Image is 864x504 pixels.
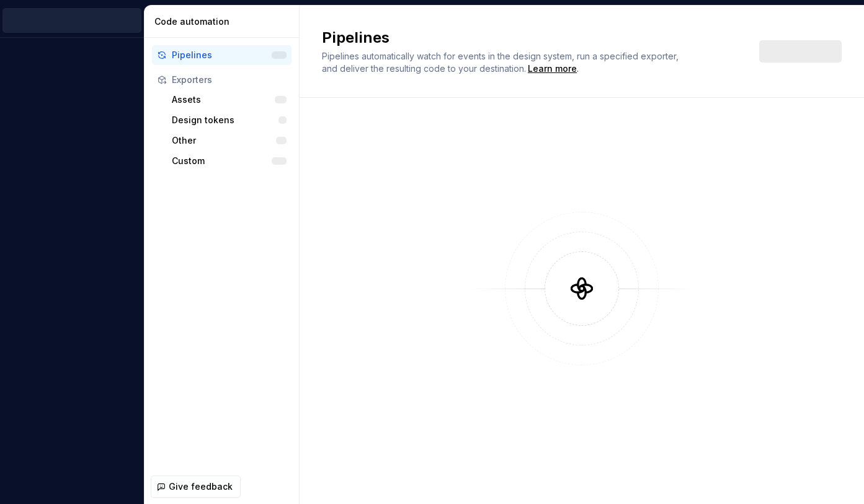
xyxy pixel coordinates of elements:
[167,131,292,150] button: Other
[172,114,278,126] div: Design tokens
[528,63,577,75] a: Learn more
[152,45,292,65] button: Pipelines
[526,64,579,74] span: .
[167,151,292,171] button: Custom
[172,155,272,167] div: Custom
[322,28,744,48] h2: Pipelines
[154,15,294,28] div: Code automation
[172,49,272,61] div: Pipelines
[167,90,292,110] button: Assets
[172,74,287,86] div: Exporters
[169,480,233,493] span: Give feedback
[167,110,292,130] button: Design tokens
[322,51,681,74] span: Pipelines automatically watch for events in the design system, run a specified exporter, and deli...
[172,134,276,147] div: Other
[172,93,275,106] div: Assets
[151,476,241,498] button: Give feedback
